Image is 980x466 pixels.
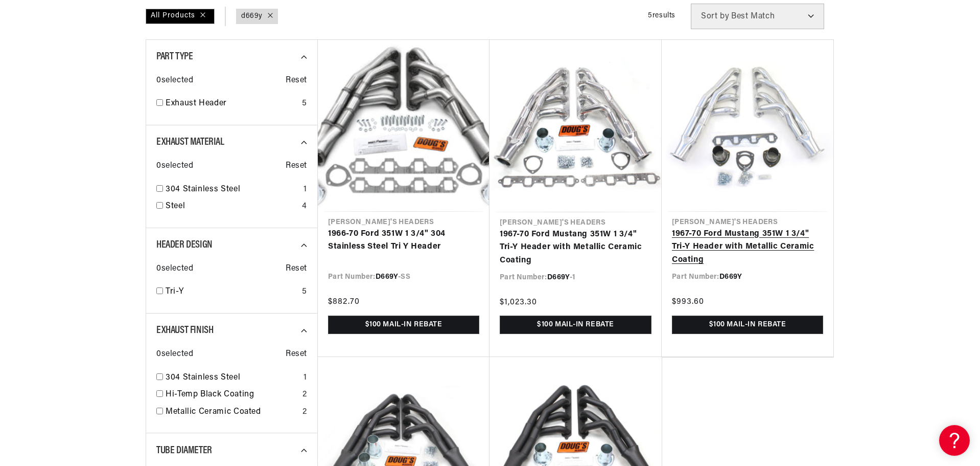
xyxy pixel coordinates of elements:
a: Metallic Ceramic Coated [166,406,298,419]
a: Exhaust Header [166,97,298,110]
div: 5 [302,97,307,110]
a: 1967-70 Ford Mustang 351W 1 3/4" Tri-Y Header with Metallic Ceramic Coating [500,228,651,268]
a: Steel [166,200,298,213]
div: 5 [302,285,307,299]
span: 0 selected [156,160,193,173]
span: Exhaust Material [156,137,224,147]
div: 2 [302,406,307,419]
span: Reset [286,348,307,361]
div: 1 [304,371,307,385]
a: 1967-70 Ford Mustang 351W 1 3/4" Tri-Y Header with Metallic Ceramic Coating [672,228,823,267]
a: 304 Stainless Steel [166,183,299,196]
div: 4 [302,200,307,213]
a: Tri-Y [166,285,298,299]
span: Reset [286,160,307,173]
span: Exhaust Finish [156,325,213,336]
select: Sort by [691,4,824,29]
a: Hi-Temp Black Coating [166,388,298,402]
span: Header Design [156,240,213,250]
div: All Products [146,9,215,24]
a: d669y [241,11,263,22]
a: 304 Stainless Steel [166,371,299,385]
span: Part Type [156,52,193,62]
div: 1 [304,183,307,196]
span: Reset [286,74,307,87]
span: Sort by [701,12,729,20]
span: Tube Diameter [156,446,212,456]
span: 0 selected [156,348,193,361]
span: 0 selected [156,74,193,87]
span: Reset [286,262,307,276]
div: 2 [302,388,307,402]
span: 0 selected [156,262,193,276]
a: 1966-70 Ford 351W 1 3/4" 304 Stainless Steel Tri Y Header [328,228,479,254]
span: 5 results [648,12,675,19]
